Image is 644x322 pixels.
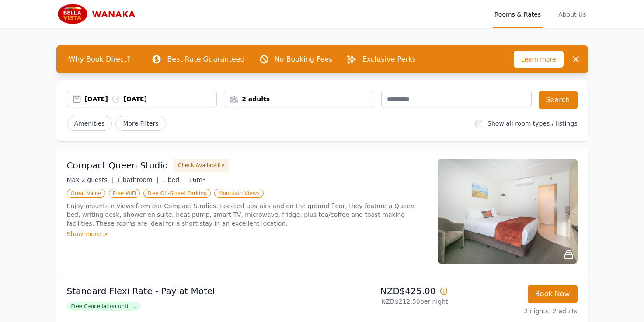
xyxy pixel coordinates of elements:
[62,51,138,68] span: Why Book Direct?
[326,285,448,297] p: NZD$425.00
[115,116,166,131] span: More Filters
[173,159,229,172] button: Check Availability
[67,189,105,198] span: Great Value
[189,176,205,183] span: 16m²
[362,54,416,65] p: Exclusive Perks
[67,159,168,171] h3: Compact Queen Studio
[143,189,211,198] span: Free Off-Street Parking
[117,176,158,183] span: 1 bathroom |
[67,116,112,131] button: Amenities
[85,95,217,103] div: [DATE] [DATE]
[455,307,578,315] p: 2 nights, 2 adults
[528,285,578,303] button: Book Now
[67,285,319,297] p: Standard Flexi Rate - Pay at Motel
[275,54,333,65] p: No Booking Fees
[224,95,374,103] div: 2 adults
[162,176,185,183] span: 1 bed |
[326,297,448,306] p: NZD$212.50 per night
[214,189,263,198] span: Mountain Views
[56,3,140,24] img: Bella Vista Wanaka
[167,54,244,65] p: Best Rate Guaranteed
[67,230,427,238] div: Show more >
[487,120,577,127] label: Show all room types / listings
[539,91,578,109] button: Search
[109,189,140,198] span: Free WiFi
[67,302,141,311] span: Free Cancellation until ...
[514,51,564,68] span: Learn more
[67,176,114,183] span: Max 2 guests |
[67,202,427,228] p: Enjoy mountain views from our Compact Studios. Located upstairs and on the ground floor, they fea...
